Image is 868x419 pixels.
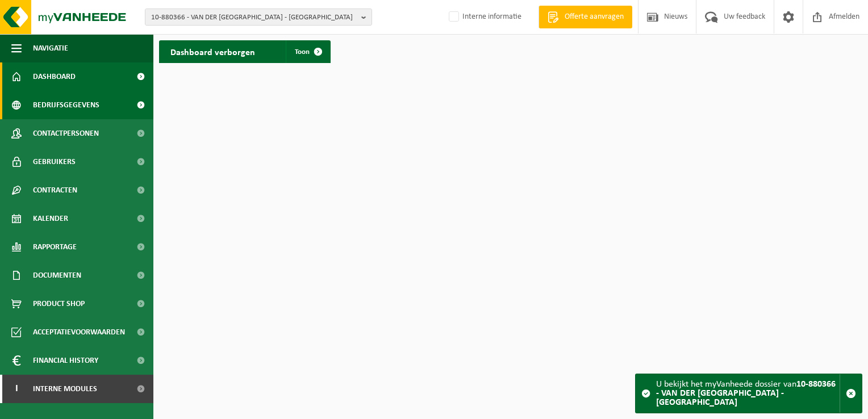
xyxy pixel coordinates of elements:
[33,233,77,261] span: Rapportage
[562,11,627,23] span: Offerte aanvragen
[295,48,310,56] span: Toon
[33,176,77,204] span: Contracten
[446,9,521,26] label: Interne informatie
[145,9,372,26] button: 10-880366 - VAN DER [GEOGRAPHIC_DATA] - [GEOGRAPHIC_DATA]
[33,34,68,62] span: Navigatie
[286,40,329,63] a: Toon
[151,9,357,26] span: 10-880366 - VAN DER [GEOGRAPHIC_DATA] - [GEOGRAPHIC_DATA]
[33,119,99,148] span: Contactpersonen
[656,374,840,413] div: U bekijkt het myVanheede dossier van
[33,91,99,119] span: Bedrijfsgegevens
[159,40,266,62] h2: Dashboard verborgen
[33,375,97,403] span: Interne modules
[539,6,632,28] a: Offerte aanvragen
[33,346,98,375] span: Financial History
[33,204,68,233] span: Kalender
[11,375,22,403] span: I
[33,62,76,91] span: Dashboard
[33,261,81,290] span: Documenten
[33,318,125,346] span: Acceptatievoorwaarden
[33,148,76,176] span: Gebruikers
[656,380,836,407] strong: 10-880366 - VAN DER [GEOGRAPHIC_DATA] - [GEOGRAPHIC_DATA]
[33,290,85,318] span: Product Shop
